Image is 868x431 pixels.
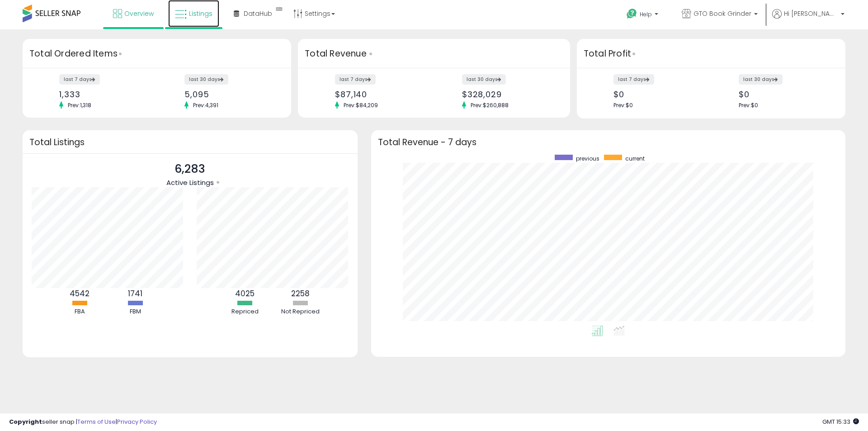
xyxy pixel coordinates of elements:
div: Tooltip anchor [271,5,287,14]
div: FBM [108,308,162,316]
label: last 7 days [335,74,376,85]
span: Prev: 4,391 [189,101,223,109]
label: last 7 days [59,74,100,85]
h3: Total Profit [584,47,839,60]
div: $87,140 [335,90,427,99]
p: 6,283 [166,161,214,178]
div: Tooltip anchor [116,50,124,58]
h3: Total Ordered Items [29,47,284,60]
h3: Total Revenue [305,47,563,60]
b: 4025 [235,288,255,299]
span: Prev: $260,888 [466,101,513,109]
span: Prev: 1,318 [63,101,96,109]
div: $0 [613,90,704,99]
span: Listings [189,9,212,18]
span: Help [640,10,652,18]
div: Not Repriced [274,308,328,316]
div: FBA [52,308,107,316]
div: Tooltip anchor [367,50,375,58]
label: last 7 days [613,74,654,85]
div: Tooltip anchor [630,50,638,58]
label: last 30 days [739,74,783,85]
label: last 30 days [462,74,506,85]
span: Prev: $0 [613,101,633,109]
div: Repriced [218,308,272,316]
b: 1741 [128,288,142,299]
span: Hi [PERSON_NAME] [784,9,838,18]
h3: Total Listings [29,139,351,146]
b: 4542 [70,288,90,299]
div: 5,095 [184,90,275,99]
i: Get Help [626,8,637,19]
span: Prev: $84,209 [339,101,382,109]
label: last 30 days [184,74,228,85]
span: previous [576,155,599,162]
span: DataHub [244,9,272,18]
span: GTO Book Grinder [693,9,751,18]
a: Help [619,1,667,29]
a: Hi [PERSON_NAME] [772,9,844,29]
b: 2258 [291,288,310,299]
div: $0 [739,90,830,99]
h3: Total Revenue - 7 days [378,139,839,146]
div: 1,333 [59,90,150,99]
div: Tooltip anchor [214,178,222,186]
span: current [625,155,645,162]
span: Active Listings [166,178,214,187]
span: Prev: $0 [739,101,758,109]
span: Overview [124,9,154,18]
div: $328,029 [462,90,554,99]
